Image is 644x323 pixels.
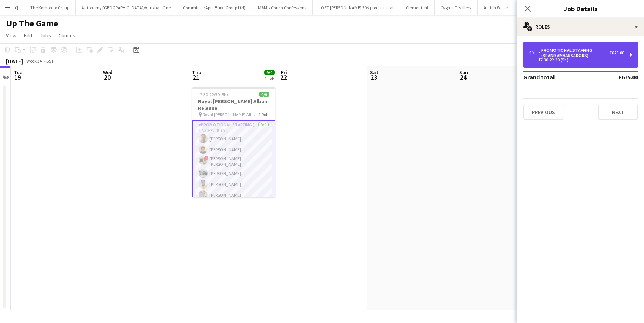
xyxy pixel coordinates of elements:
span: 22 [280,73,287,82]
a: View [3,31,19,40]
app-card-role: Promotional Staffing (Brand Ambassadors)9/917:30-22:30 (5h)[PERSON_NAME][PERSON_NAME]![PERSON_NAM... [192,120,275,235]
span: 17:30-22:30 (5h) [198,92,228,97]
button: Red Dog Saloon [514,0,556,15]
div: 17:30-22:30 (5h) [529,58,624,62]
button: Previous [523,105,563,120]
span: Comms [59,32,75,39]
button: Actiph Water [478,0,514,15]
div: BST [46,58,54,64]
button: Autonomy [GEOGRAPHIC_DATA]/Vauxhall One [76,0,177,15]
h3: Job Details [517,4,644,13]
span: 24 [458,73,468,82]
span: ! [204,156,209,160]
span: Sun [459,69,468,76]
a: Jobs [37,31,54,40]
button: LOST [PERSON_NAME] 30K product trial [313,0,400,15]
button: The Komondo Group [24,0,76,15]
span: Royal [PERSON_NAME] Album Release [203,112,259,117]
a: Edit [21,31,35,40]
span: Week 34 [25,58,43,64]
span: 21 [191,73,201,82]
div: £675.00 [609,50,624,56]
span: View [6,32,16,39]
span: 9/9 [264,70,275,75]
span: 19 [13,73,22,82]
span: Thu [192,69,201,76]
button: Cygnet Distillery [435,0,478,15]
a: Comms [56,31,78,40]
h3: Royal [PERSON_NAME] Album Release [192,98,275,111]
span: Tue [14,69,22,76]
div: 1 Job [265,76,274,82]
button: Clementoni [400,0,435,15]
span: Wed [103,69,113,76]
span: 9/9 [259,92,269,97]
span: Jobs [40,32,51,39]
button: Next [598,105,638,120]
button: M&M's Couch Confessions [252,0,313,15]
span: 1 Role [259,112,269,117]
span: Fri [281,69,287,76]
div: [DATE] [6,57,23,65]
div: Roles [517,18,644,36]
span: 20 [102,73,113,82]
span: Edit [24,32,32,39]
td: £675.00 [594,71,638,83]
span: 23 [369,73,378,82]
div: Promotional Staffing (Brand Ambassadors) [538,48,609,58]
div: 9 x [529,50,538,56]
h1: Up The Game [6,18,58,29]
app-job-card: 17:30-22:30 (5h)9/9Royal [PERSON_NAME] Album Release Royal [PERSON_NAME] Album Release1 RolePromo... [192,87,275,197]
span: Sat [370,69,378,76]
button: Committee App (Burki Group Ltd) [177,0,252,15]
td: Grand total [523,71,594,83]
